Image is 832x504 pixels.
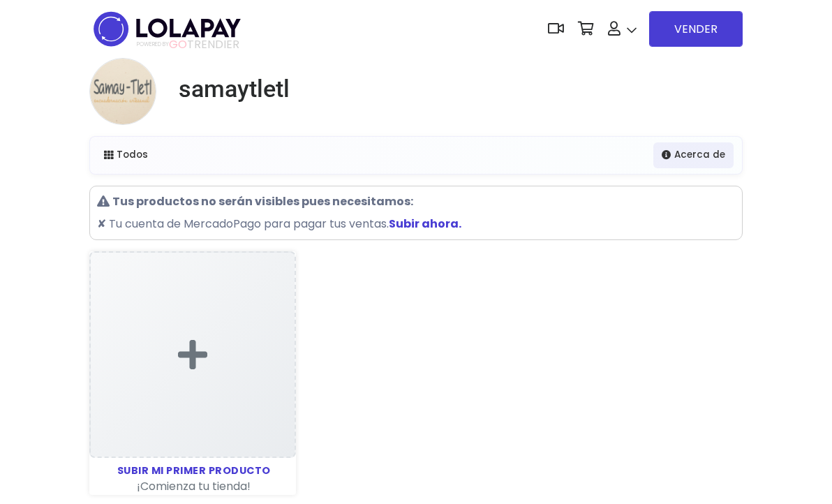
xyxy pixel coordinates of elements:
img: logo [89,7,245,51]
span: GO [169,36,187,52]
span: POWERED BY [137,40,169,48]
a: SUBIR MI PRIMER PRODUCTO ¡Comienza tu tienda! [89,251,296,496]
li: ✘ Tu cuenta de MercadoPago para pagar tus ventas. [97,216,735,232]
a: samaytletl [168,75,290,103]
strong: Tus productos no serán visibles pues necesitamos: [112,193,413,209]
div: SUBIR MI PRIMER PRODUCTO [89,464,296,479]
a: Subir ahora. [389,216,461,232]
div: ¡Comienza tu tienda! [89,478,296,495]
a: Acerca de [653,142,734,168]
a: Todos [96,142,156,168]
h1: samaytletl [179,75,290,103]
a: VENDER [649,11,743,47]
span: TRENDIER [137,38,239,51]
